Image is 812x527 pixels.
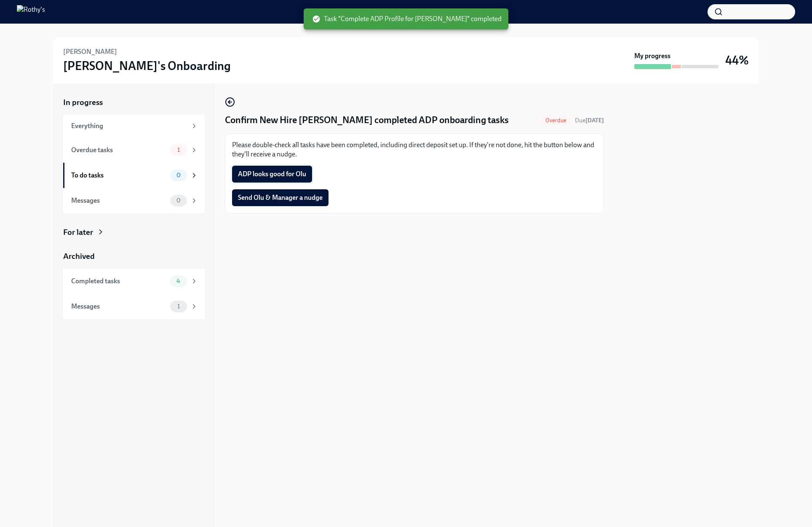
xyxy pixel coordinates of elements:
button: ADP looks good for Olu [232,166,312,183]
a: For later [63,227,205,238]
img: Rothy's [17,5,45,19]
span: Send Olu & Manager a nudge [238,194,323,202]
div: Completed tasks [71,277,167,286]
span: 0 [171,197,186,204]
a: To do tasks0 [63,163,205,188]
a: Messages1 [63,294,205,319]
a: In progress [63,97,205,108]
span: 0 [171,172,186,178]
div: To do tasks [71,171,167,180]
strong: My progress [634,51,670,61]
strong: [DATE] [585,117,604,124]
a: Overdue tasks1 [63,137,205,163]
h3: 44% [725,53,749,68]
div: For later [63,227,93,238]
a: Everything [63,115,205,137]
h3: [PERSON_NAME]'s Onboarding [63,58,231,73]
a: Completed tasks4 [63,269,205,294]
div: Everything [71,121,187,131]
a: Messages0 [63,188,205,213]
span: Task "Complete ADP Profile for [PERSON_NAME]" completed [312,14,502,24]
span: ADP looks good for Olu [238,170,306,178]
span: Due [575,117,604,124]
p: Please double-check all tasks have been completed, including direct deposit set up. If they're no... [232,140,597,159]
span: August 22nd, 2025 09:00 [575,116,604,124]
button: Send Olu & Manager a nudge [232,189,329,206]
span: 1 [172,303,185,309]
a: Archived [63,251,205,262]
h4: Confirm New Hire [PERSON_NAME] completed ADP onboarding tasks [225,114,509,126]
span: 4 [171,278,185,284]
span: Overdue [540,117,572,124]
h6: [PERSON_NAME] [63,47,117,56]
div: Messages [71,302,167,311]
span: 1 [172,147,185,153]
div: Overdue tasks [71,145,167,155]
div: Messages [71,196,167,205]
